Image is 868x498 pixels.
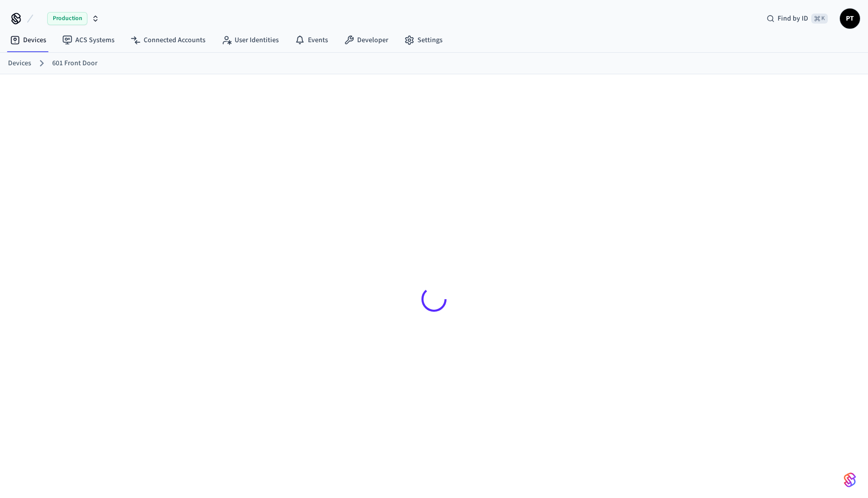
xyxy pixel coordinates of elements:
a: ACS Systems [54,31,123,49]
span: PT [841,10,859,28]
a: 601 Front Door [52,58,97,69]
a: User Identities [213,31,287,49]
a: Devices [2,31,54,49]
a: Connected Accounts [123,31,213,49]
a: Settings [396,31,451,49]
a: Events [287,31,336,49]
a: Developer [336,31,396,49]
a: Devices [8,58,31,69]
img: SeamLogoGradient.69752ec5.svg [844,472,856,488]
div: Find by ID⌘ K [758,10,836,28]
span: Production [47,12,87,25]
span: ⌘ K [811,14,828,24]
button: PT [840,9,860,29]
span: Find by ID [778,14,808,24]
